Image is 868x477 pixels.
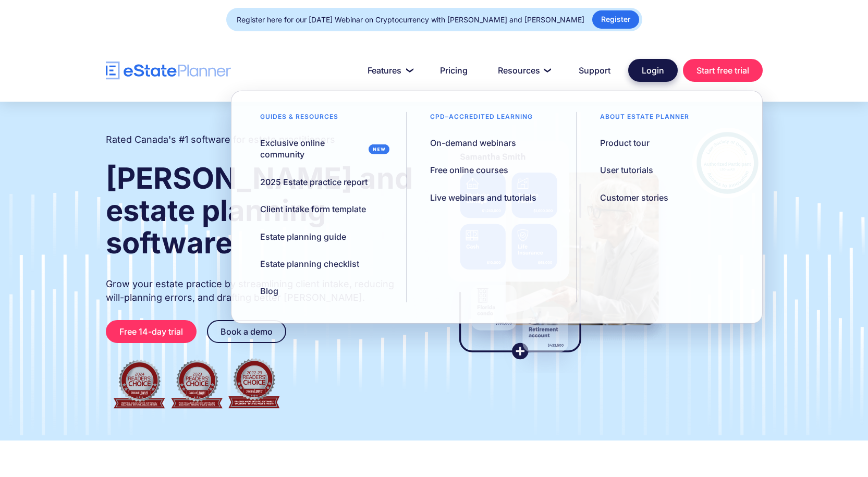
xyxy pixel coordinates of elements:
strong: [PERSON_NAME] and estate planning software [106,161,413,261]
a: Product tour [587,132,663,154]
div: Exclusive online community [260,137,364,161]
a: Free online courses [417,159,521,181]
div: Live webinars and tutorials [430,192,536,203]
div: User tutorials [600,164,653,176]
div: Blog [260,285,278,297]
div: Product tour [600,137,650,149]
p: Grow your estate practice by streamlining client intake, reducing will-planning errors, and draft... [106,277,414,304]
a: User tutorials [587,159,666,181]
a: Client intake form template [247,198,379,220]
a: Blog [247,280,291,302]
div: Free online courses [430,164,508,176]
a: Support [566,60,623,81]
div: Guides & resources [247,112,351,127]
div: 2025 Estate practice report [260,176,368,188]
h2: Rated Canada's #1 software for estate practitioners [106,133,335,146]
a: Estate planning checklist [247,253,372,275]
a: On-demand webinars [417,132,529,154]
a: Free 14-day trial [106,320,197,343]
div: Estate planning guide [260,230,346,242]
div: On-demand webinars [430,137,516,149]
div: Customer stories [600,192,668,203]
a: Start free trial [683,59,763,82]
a: Login [628,59,678,82]
div: Register here for our [DATE] Webinar on Cryptocurrency with [PERSON_NAME] and [PERSON_NAME] [237,13,584,27]
div: Client intake form template [260,203,366,215]
a: Features [355,60,422,81]
a: Book a demo [207,320,286,343]
a: Live webinars and tutorials [417,187,549,209]
div: Estate planning checklist [260,258,359,270]
a: Estate planning guide [247,225,359,247]
a: 2025 Estate practice report [247,171,381,193]
div: About estate planner [587,112,702,127]
a: Resources [485,60,561,81]
a: Pricing [427,60,480,81]
a: Exclusive online community [247,132,396,166]
a: Register [592,10,639,29]
div: CPD–accredited learning [417,112,546,127]
a: home [106,62,231,80]
a: Customer stories [587,187,681,209]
